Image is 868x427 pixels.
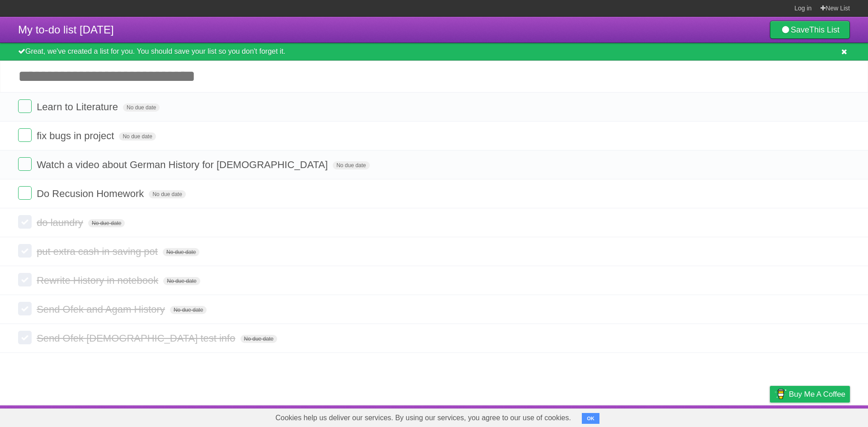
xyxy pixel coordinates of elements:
[774,386,787,402] img: Buy me a coffee
[18,331,32,344] label: Done
[18,273,32,286] label: Done
[123,103,160,112] span: No due date
[119,132,156,141] span: No due date
[793,408,850,425] a: Suggest a feature
[582,413,599,424] button: OK
[37,275,160,286] span: Rewrite History in notebook
[770,21,850,39] a: SaveThis List
[333,161,369,169] span: No due date
[18,99,32,113] label: Done
[18,215,32,229] label: Done
[37,304,167,315] span: Send Ofek and Agam History
[37,159,330,170] span: Watch a video about German History for [DEMOGRAPHIC_DATA]
[163,248,199,256] span: No due date
[149,190,185,198] span: No due date
[37,217,85,228] span: do laundry
[789,386,845,402] span: Buy me a coffee
[37,333,237,344] span: Send Ofek [DEMOGRAPHIC_DATA] test info
[809,25,840,34] b: This List
[37,246,160,257] span: put extra cash in saving pot
[37,130,116,141] span: fix bugs in project
[170,306,207,314] span: No due date
[770,386,850,403] a: Buy me a coffee
[758,408,782,425] a: Privacy
[266,409,580,427] span: Cookies help us deliver our services. By using our services, you agree to our use of cookies.
[18,128,32,142] label: Done
[18,302,32,315] label: Done
[18,186,32,200] label: Done
[18,244,32,258] label: Done
[88,219,125,227] span: No due date
[37,188,146,199] span: Do Recusion Homework
[241,335,277,343] span: No due date
[163,277,200,285] span: No due date
[727,408,747,425] a: Terms
[650,408,669,425] a: About
[679,408,716,425] a: Developers
[18,23,114,36] span: My to-do list [DATE]
[18,157,32,171] label: Done
[37,101,120,113] span: Learn to Literature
